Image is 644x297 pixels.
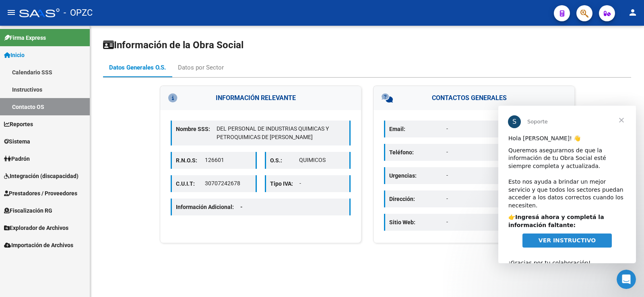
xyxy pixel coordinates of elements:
[217,125,345,141] p: DEL PERSONAL DE INDUSTRIAS QUIMICAS Y PETROQUIMICAS DE [PERSON_NAME]
[176,203,249,211] p: Información Adicional:
[389,148,446,157] p: Teléfono:
[498,106,636,263] iframe: Intercom live chat mensaje
[4,33,46,42] span: Firma Express
[270,179,299,188] p: Tipo IVA:
[109,63,166,72] div: Datos Generales O.S.
[6,8,16,17] mat-icon: menu
[374,86,574,110] h3: CONTACTOS GENERALES
[205,179,251,188] p: 30707242678
[178,63,224,72] div: Datos por Sector
[205,156,251,164] p: 126601
[160,86,361,110] h3: INFORMACIÓN RELEVANTE
[4,51,25,59] span: Inicio
[176,156,205,165] p: R.N.O.S:
[617,270,636,289] iframe: Intercom live chat
[4,172,78,180] span: Integración (discapacidad)
[4,241,73,250] span: Importación de Archivos
[389,218,446,227] p: Sitio Web:
[4,189,77,198] span: Prestadores / Proveedores
[4,154,30,163] span: Padrón
[389,125,446,133] p: Email:
[270,156,299,165] p: O.S.:
[389,171,446,180] p: Urgencias:
[4,120,33,129] span: Reportes
[10,145,128,169] div: ¡Gracias por tu colaboración! ​
[446,125,559,133] p: -
[4,223,68,232] span: Explorador de Archivos
[299,156,345,164] p: QUIMICOS
[176,125,217,133] p: Nombre SSS:
[446,148,559,156] p: -
[4,137,30,146] span: Sistema
[240,204,243,210] span: -
[446,195,559,203] p: -
[103,39,631,51] h1: Información de la Obra Social
[4,206,52,215] span: Fiscalización RG
[628,8,638,17] mat-icon: person
[389,195,446,203] p: Dirección:
[64,4,93,22] span: - OPZC
[446,171,559,180] p: -
[446,218,559,226] p: -
[299,179,346,188] p: -
[176,179,205,188] p: C.U.I.T:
